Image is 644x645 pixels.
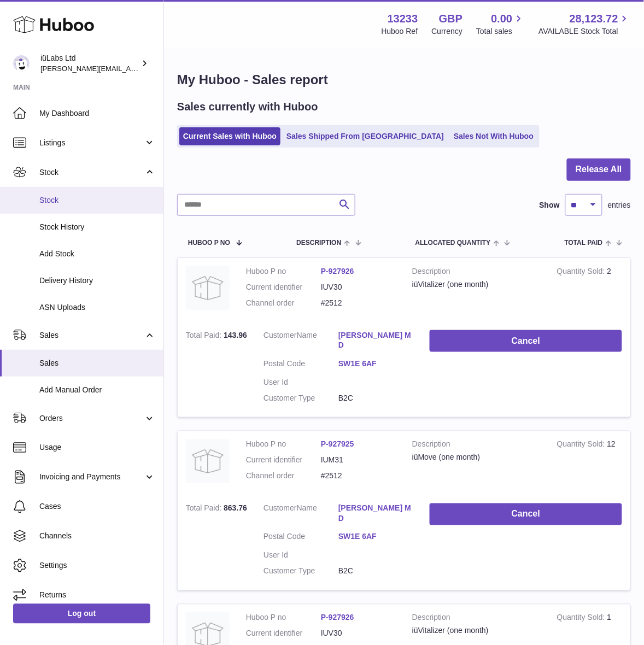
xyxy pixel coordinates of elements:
dt: Customer Type [264,393,338,403]
a: P-927926 [321,613,354,622]
a: [PERSON_NAME] MD [338,330,413,351]
div: iüVitalizer (one month) [412,626,541,636]
span: 143.96 [224,331,247,339]
dd: B2C [338,393,413,403]
dt: Channel order [246,471,321,482]
strong: Quantity Sold [557,440,607,451]
a: Sales Shipped From [GEOGRAPHIC_DATA] [283,127,448,145]
span: Total paid [565,239,603,247]
dt: Huboo P no [246,439,321,450]
span: Returns [39,590,155,601]
span: entries [608,200,631,210]
strong: 13233 [388,11,418,26]
span: Channels [39,531,155,542]
span: 0.00 [491,11,513,26]
span: Stock History [39,222,155,232]
span: Total sales [476,26,525,37]
dt: Channel order [246,298,321,308]
dt: Customer Type [264,566,338,577]
dd: IUV30 [321,282,396,292]
span: Add Manual Order [39,385,155,395]
dd: #2512 [321,471,396,482]
dt: Postal Code [264,359,338,372]
span: Customer [264,331,297,339]
span: [PERSON_NAME][EMAIL_ADDRESS][DOMAIN_NAME] [40,64,219,73]
a: Log out [13,604,150,624]
td: 12 [549,431,630,495]
span: 863.76 [224,504,247,513]
a: Current Sales with Huboo [179,127,280,145]
span: Settings [39,561,155,571]
dt: User Id [264,377,338,388]
dd: IUM31 [321,455,396,466]
img: annunziata@iulabs.co [13,55,30,72]
span: Customer [264,504,297,513]
span: Description [296,239,341,247]
span: Stock [39,167,144,178]
a: SW1E 6AF [338,359,413,369]
dt: Huboo P no [246,613,321,623]
span: ASN Uploads [39,302,155,313]
span: Sales [39,358,155,368]
dd: IUV30 [321,629,396,639]
dt: Current identifier [246,282,321,292]
strong: Quantity Sold [557,613,607,625]
span: Invoicing and Payments [39,472,144,483]
h1: My Huboo - Sales report [177,71,631,89]
strong: Description [412,266,541,279]
dt: Current identifier [246,629,321,639]
span: 28,123.72 [570,11,618,26]
dt: Current identifier [246,455,321,466]
dt: Name [264,503,338,527]
div: Currency [432,26,463,37]
div: iüMove (one month) [412,453,541,463]
a: SW1E 6AF [338,532,413,542]
strong: Description [412,439,541,453]
div: iüVitalizer (one month) [412,279,541,290]
span: AVAILABLE Stock Total [538,26,631,37]
span: My Dashboard [39,108,155,119]
span: Listings [39,138,144,148]
strong: Quantity Sold [557,267,607,278]
strong: Total Paid [186,504,224,515]
a: P-927925 [321,440,354,449]
span: Sales [39,330,144,341]
img: no-photo.jpg [186,439,230,483]
div: Huboo Ref [382,26,418,37]
label: Show [540,200,560,210]
strong: Total Paid [186,331,224,342]
a: 0.00 Total sales [476,11,525,37]
h2: Sales currently with Huboo [177,99,318,114]
a: Sales Not With Huboo [450,127,537,145]
a: 28,123.72 AVAILABLE Stock Total [538,11,631,37]
span: Cases [39,502,155,512]
strong: Description [412,613,541,626]
dt: Name [264,330,338,354]
dd: #2512 [321,298,396,308]
dd: B2C [338,566,413,577]
td: 2 [549,258,630,322]
a: P-927926 [321,267,354,275]
span: Delivery History [39,275,155,286]
span: Usage [39,443,155,453]
button: Release All [567,159,631,181]
span: Stock [39,195,155,206]
button: Cancel [430,330,622,353]
dt: Postal Code [264,532,338,545]
strong: GBP [439,11,462,26]
span: Orders [39,413,144,424]
span: ALLOCATED Quantity [415,239,491,247]
span: Add Stock [39,249,155,259]
a: [PERSON_NAME] MD [338,503,413,524]
button: Cancel [430,503,622,526]
div: iüLabs Ltd [40,53,139,74]
dt: User Id [264,550,338,561]
dt: Huboo P no [246,266,321,277]
span: Huboo P no [188,239,230,247]
img: no-photo.jpg [186,266,230,310]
